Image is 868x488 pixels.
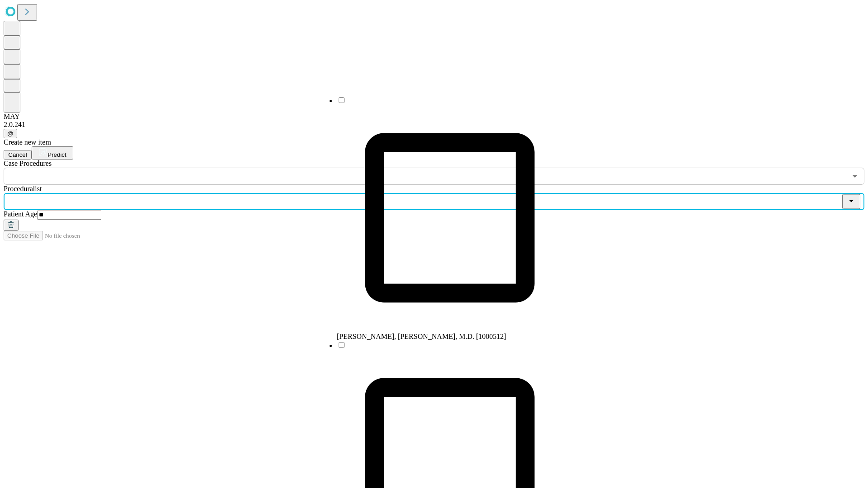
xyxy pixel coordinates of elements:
[4,121,864,129] div: 2.0.241
[4,160,52,167] span: Scheduled Procedure
[4,138,51,146] span: Create new item
[8,151,27,158] span: Cancel
[4,185,42,192] span: Proceduralist
[4,210,37,218] span: Patient Age
[4,150,32,160] button: Cancel
[4,129,17,138] button: @
[47,151,66,158] span: Predict
[842,194,860,209] button: Close
[849,170,861,183] button: Open
[4,113,864,121] div: MAY
[7,130,14,137] span: @
[32,146,73,160] button: Predict
[337,333,506,340] span: [PERSON_NAME], [PERSON_NAME], M.D. [1000512]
